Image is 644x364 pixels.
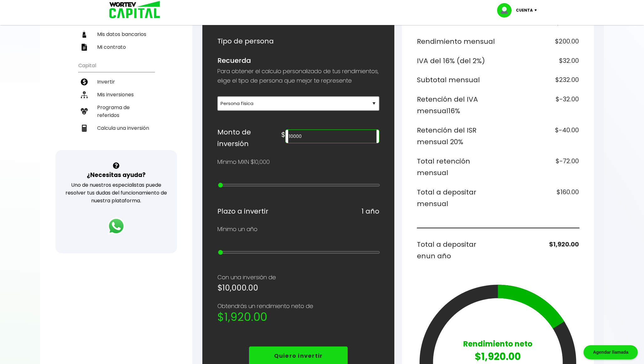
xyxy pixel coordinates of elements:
[501,55,579,67] h6: $32.00
[81,125,88,132] img: calculadora-icon.17d418c4.svg
[217,273,379,282] p: Con una inversión de
[217,157,270,167] p: Mínimo MXN $10,000
[81,108,88,115] img: recomiendanos-icon.9b8e9327.svg
[81,78,88,85] img: invertir-icon.b3b967d7.svg
[217,35,379,47] h6: Tipo de persona
[463,338,532,349] p: Rendimiento neto
[274,351,323,361] p: Quiero invertir
[217,311,379,323] h2: $1,920.00
[217,301,379,311] p: Obtendrás un rendimiento neto de
[501,186,579,210] h6: $160.00
[81,31,88,38] img: datos-icon.10cf9172.svg
[81,44,88,51] img: contrato-icon.f2db500c.svg
[417,94,496,117] h6: Retención del IVA mensual 16%
[417,36,496,48] h6: Rendimiento mensual
[533,9,541,11] img: icon-down
[501,36,579,48] h6: $200.00
[417,155,496,179] h6: Total retención mensual
[78,101,154,122] a: Programa de referidos
[87,170,146,179] h3: ¿Necesitas ayuda?
[501,155,579,179] h6: $-72.00
[107,217,125,235] img: logos_whatsapp-icon.242b2217.svg
[463,349,532,364] p: $1,920.00
[417,239,496,262] h6: Total a depositar en un año
[417,55,496,67] h6: IVA del 16% (del 2%)
[417,74,496,86] h6: Subtotal mensual
[78,28,154,41] a: Mis datos bancarios
[217,225,257,234] p: Mínimo un año
[501,74,579,86] h6: $232.00
[281,129,285,141] h6: $
[516,6,533,15] p: Cuenta
[501,124,579,148] h6: $-40.00
[361,205,379,217] h6: 1 año
[217,205,268,217] h6: Plazo a invertir
[81,91,88,98] img: inversiones-icon.6695dc30.svg
[78,88,154,101] a: Mis inversiones
[217,126,281,150] h6: Monto de inversión
[497,3,516,18] img: profile-image
[217,55,379,67] h6: Recuerda
[501,239,579,262] h6: $1,920.00
[584,345,638,359] div: Agendar llamada
[417,186,496,210] h6: Total a depositar mensual
[78,75,154,88] a: Invertir
[417,124,496,148] h6: Retención del ISR mensual 20%
[78,58,154,150] ul: Capital
[64,181,169,205] p: Uno de nuestros especialistas puede resolver tus dudas del funcionamiento de nuestra plataforma.
[78,41,154,53] a: Mi contrato
[217,67,379,85] p: Para obtener el calculo personalizado de tus rendimientos, elige el tipo de persona que mejor te ...
[78,122,154,134] a: Calcula una inversión
[217,282,379,294] h5: $10,000.00
[501,94,579,117] h6: $-32.00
